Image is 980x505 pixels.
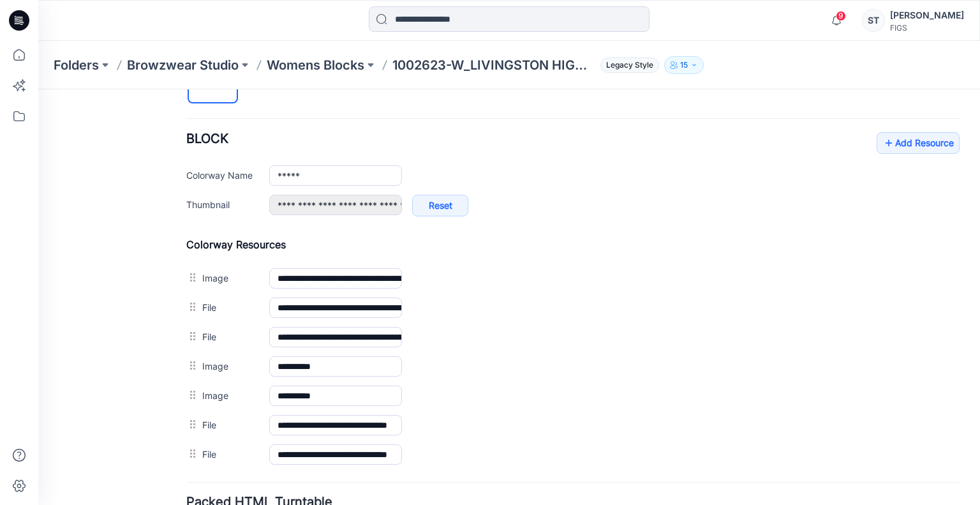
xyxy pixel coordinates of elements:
div: [PERSON_NAME] [890,8,964,23]
a: Browzwear Studio [127,56,239,74]
label: Image [164,299,218,313]
label: Image [164,269,218,283]
p: 15 [680,58,688,72]
p: 1002623-W_LIVINGSTON HIGH WAISTED STRAIGHT LEG SCRUB PANT 3.0 [392,56,595,74]
label: Thumbnail [148,108,218,122]
a: Reset [374,105,430,127]
div: FIGS [890,23,964,33]
span: 9 [836,11,846,21]
iframe: edit-style [38,89,980,505]
a: Folders [54,56,99,74]
div: ST [862,9,885,32]
label: File [164,240,218,254]
a: Womens Blocks [267,56,364,74]
label: File [164,328,218,342]
label: File [164,358,218,372]
h4: Packed HTML Turntable [148,407,921,419]
button: Legacy Style [595,56,659,74]
span: Legacy Style [600,57,659,73]
button: 15 [664,56,704,74]
label: Image [164,181,218,195]
label: File [164,211,218,225]
h4: Colorway Resources [148,149,921,162]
